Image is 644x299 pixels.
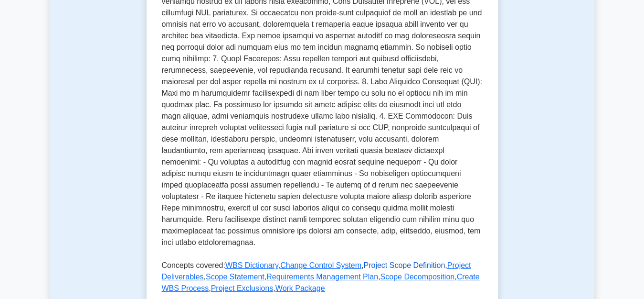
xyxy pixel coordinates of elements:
a: Change Control System [280,261,361,269]
a: Work Package [275,284,325,292]
a: Scope Decomposition [380,273,455,281]
a: Project Exclusions [211,284,274,292]
a: Requirements Management Plan [266,273,378,281]
a: Project Scope Definition [364,261,445,269]
p: Concepts covered: , , , , , , , , , [162,260,483,298]
a: WBS Dictionary [225,261,278,269]
a: Scope Statement [206,273,264,281]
